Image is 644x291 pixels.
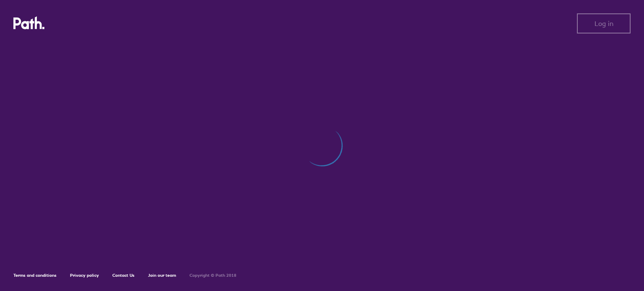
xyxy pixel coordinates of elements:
[148,273,176,278] a: Join our team
[70,273,99,278] a: Privacy policy
[577,13,631,33] button: Log in
[190,273,236,278] h6: Copyright © Path 2018
[595,20,613,27] span: Log in
[13,273,57,278] a: Terms and conditions
[112,273,135,278] a: Contact Us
